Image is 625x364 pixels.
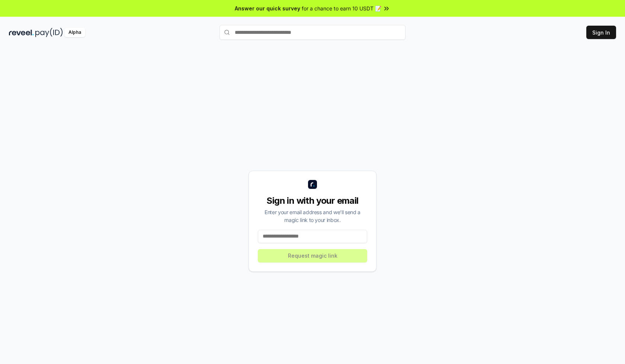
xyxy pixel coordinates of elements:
[586,26,616,39] button: Sign In
[9,28,34,37] img: reveel_dark
[235,4,300,12] span: Answer our quick survey
[258,195,367,207] div: Sign in with your email
[302,4,381,12] span: for a chance to earn 10 USDT 📝
[64,28,85,37] div: Alpha
[35,28,63,37] img: pay_id
[258,208,367,224] div: Enter your email address and we’ll send a magic link to your inbox.
[308,180,317,189] img: logo_small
